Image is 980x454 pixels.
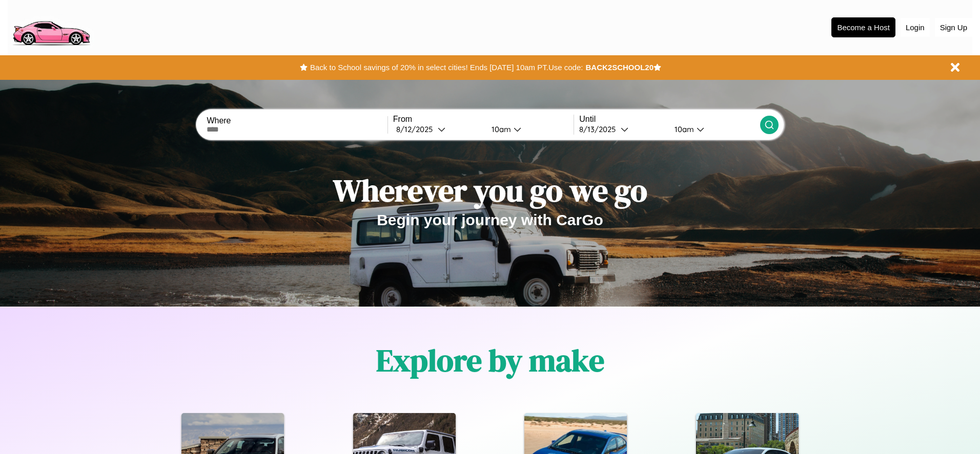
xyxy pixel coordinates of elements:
b: BACK2SCHOOL20 [585,63,654,72]
div: 10am [669,124,697,134]
div: 8 / 12 / 2025 [396,124,438,134]
button: 10am [483,124,574,135]
label: From [393,115,574,124]
button: 10am [666,124,760,135]
button: Sign Up [935,18,972,37]
div: 8 / 13 / 2025 [579,124,621,134]
button: Back to School savings of 20% in select cities! Ends [DATE] 10am PT.Use code: [308,60,585,75]
label: Until [579,115,760,124]
button: Become a Host [831,17,895,37]
button: Login [901,18,930,37]
label: Where [207,116,387,125]
img: logo [8,5,94,48]
div: 10am [486,124,514,134]
button: 8/12/2025 [393,124,483,135]
h1: Explore by make [376,339,604,381]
